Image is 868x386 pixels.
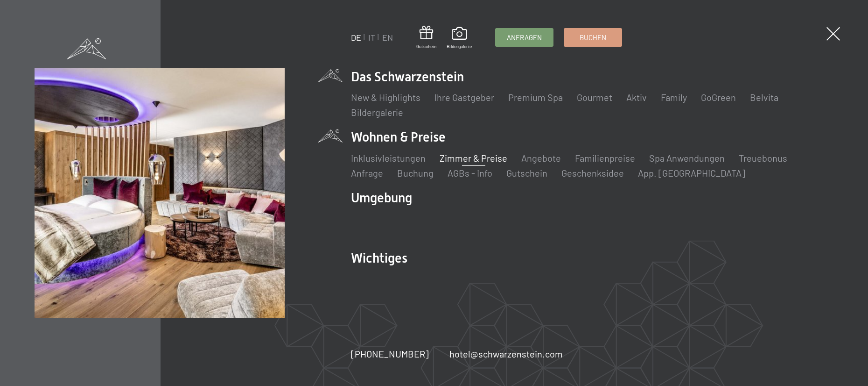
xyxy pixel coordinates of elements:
[351,92,420,103] a: New & Highlights
[397,167,434,179] a: Buchung
[351,348,429,359] span: [PHONE_NUMBER]
[447,43,472,50] span: Bildergalerie
[351,32,361,43] a: DE
[508,92,563,103] a: Premium Spa
[416,43,436,50] span: Gutschein
[739,152,787,164] a: Treuebonus
[434,92,494,103] a: Ihre Gastgeber
[449,347,563,360] a: hotel@schwarzenstein.com
[440,152,507,164] a: Zimmer & Preise
[750,92,778,103] a: Belvita
[447,27,472,50] a: Bildergalerie
[580,33,606,43] span: Buchen
[626,92,647,103] a: Aktiv
[577,92,612,103] a: Gourmet
[368,32,375,43] a: IT
[506,167,547,179] a: Gutschein
[661,92,687,103] a: Family
[416,26,436,50] a: Gutschein
[382,32,393,43] a: EN
[564,29,622,46] a: Buchen
[448,167,492,179] a: AGBs - Info
[507,33,542,43] span: Anfragen
[638,167,745,179] a: App. [GEOGRAPHIC_DATA]
[351,152,426,164] a: Inklusivleistungen
[496,29,553,46] a: Anfragen
[351,347,429,360] a: [PHONE_NUMBER]
[521,152,561,164] a: Angebote
[575,152,635,164] a: Familienpreise
[701,92,736,103] a: GoGreen
[649,152,725,164] a: Spa Anwendungen
[561,167,624,179] a: Geschenksidee
[351,107,403,118] a: Bildergalerie
[351,167,383,179] a: Anfrage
